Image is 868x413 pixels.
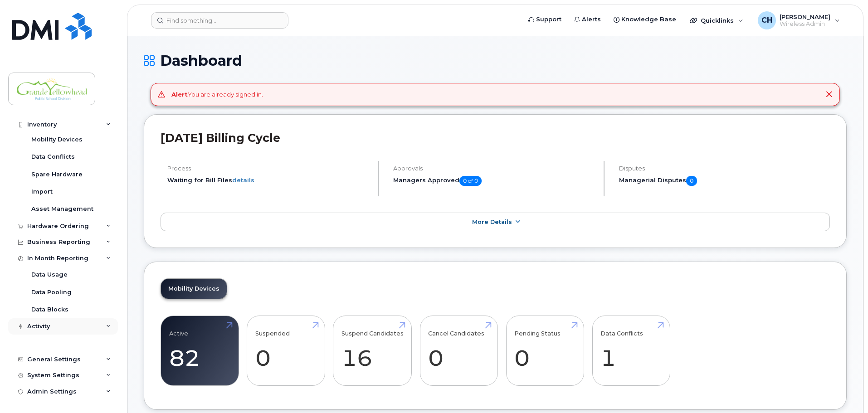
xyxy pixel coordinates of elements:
[341,321,404,381] a: Suspend Candidates 16
[171,90,263,99] div: You are already signed in.
[619,165,830,172] h4: Disputes
[169,321,230,381] a: Active 82
[167,165,370,172] h4: Process
[428,321,489,381] a: Cancel Candidates 0
[144,53,847,68] h1: Dashboard
[255,321,317,381] a: Suspended 0
[393,165,596,172] h4: Approvals
[459,176,482,186] span: 0 of 0
[472,219,512,225] span: More Details
[686,176,697,186] span: 0
[393,176,596,186] h5: Managers Approved
[171,91,188,98] strong: Alert
[161,131,830,145] h2: [DATE] Billing Cycle
[161,279,227,299] a: Mobility Devices
[167,176,370,185] li: Waiting for Bill Files
[514,321,575,381] a: Pending Status 0
[619,176,830,186] h5: Managerial Disputes
[600,321,662,381] a: Data Conflicts 1
[232,176,254,184] a: details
